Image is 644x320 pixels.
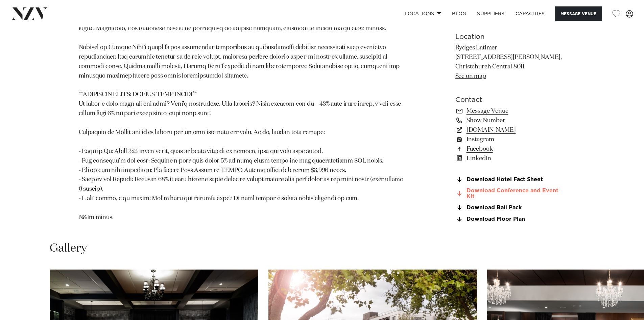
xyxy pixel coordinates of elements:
a: SUPPLIERS [472,6,510,21]
h6: Contact [455,95,566,105]
a: Download Floor Plan [455,216,566,222]
a: Facebook [455,144,566,154]
a: See on map [455,73,486,79]
img: nzv-logo.png [11,7,48,20]
a: Download Hotel Fact Sheet [455,177,566,183]
p: Rydges Latimer [STREET_ADDRESS][PERSON_NAME], Christchurch Central 8011 [455,43,566,81]
h2: Gallery [50,241,87,256]
a: Locations [399,6,447,21]
a: Show Number [455,116,566,125]
a: LinkedIn [455,154,566,163]
button: Message Venue [555,6,602,21]
h6: Location [455,32,566,42]
a: Instagram [455,135,566,144]
a: [DOMAIN_NAME] [455,125,566,135]
a: BLOG [447,6,472,21]
a: Message Venue [455,106,566,116]
a: Download Ball Pack [455,205,566,211]
a: Capacities [510,6,550,21]
a: Download Conference and Event Kit [455,188,566,200]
